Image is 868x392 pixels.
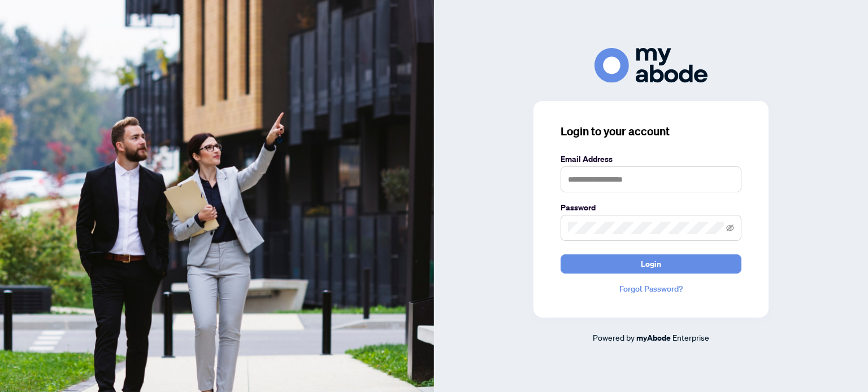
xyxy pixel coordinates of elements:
[593,332,635,342] span: Powered by
[561,201,741,214] label: Password
[636,332,671,344] a: myAbode
[561,124,741,139] h3: Login to your account
[726,224,734,232] span: eye-invisible
[594,48,708,82] img: ma-logo
[561,283,741,295] a: Forgot Password?
[561,153,741,165] label: Email Address
[672,332,709,342] span: Enterprise
[561,254,741,274] button: Login
[641,255,661,273] span: Login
